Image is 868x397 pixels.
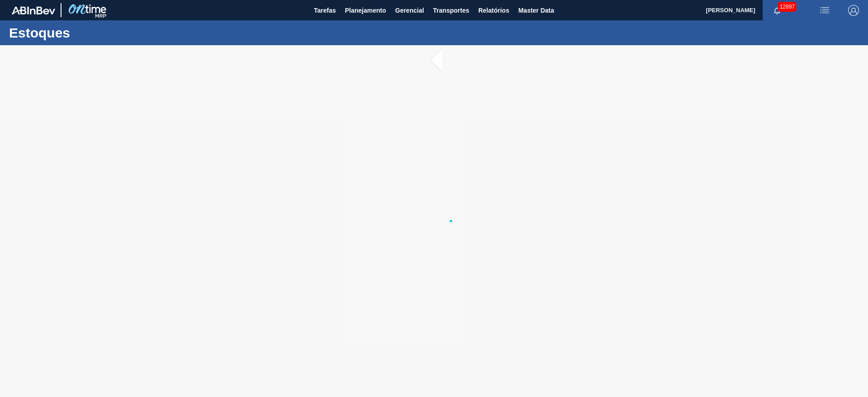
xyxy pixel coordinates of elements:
[848,5,859,16] img: Logout
[778,2,797,12] span: 12897
[12,6,55,14] img: TNhmsLtSVTkK8tSr43FrP2fwEKptu5GPRR3wAAAABJRU5ErkJggg==
[763,4,792,17] button: Notificações
[478,5,509,16] span: Relatórios
[819,5,830,16] img: userActions
[9,28,170,38] h1: Estoques
[314,5,336,16] span: Tarefas
[395,5,424,16] span: Gerencial
[518,5,554,16] span: Master Data
[345,5,386,16] span: Planejamento
[433,5,469,16] span: Transportes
